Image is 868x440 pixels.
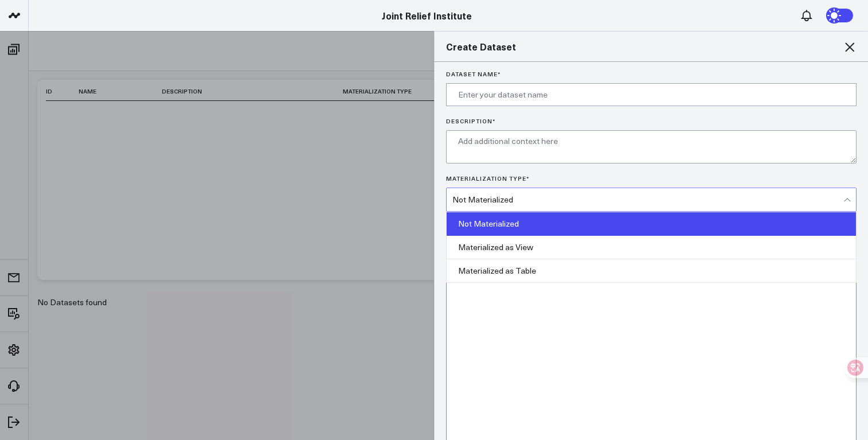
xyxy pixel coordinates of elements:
input: Enter your dataset name [446,83,857,106]
label: Materialization Type * [446,175,857,182]
label: Description * [446,118,857,124]
a: Joint Relief Institute [382,9,472,22]
label: Dataset Name * [446,71,857,77]
h2: Create Dataset [446,40,857,53]
div: Materialized as Table [447,259,856,282]
div: Not Materialized [452,195,843,204]
div: Not Materialized [447,212,856,236]
div: Materialized as View [447,236,856,259]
